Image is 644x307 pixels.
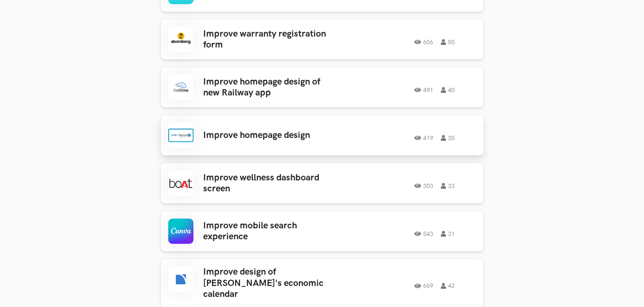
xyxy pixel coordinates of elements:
[415,183,434,189] span: 303
[204,220,335,243] h3: Improve mobile search experience
[204,77,335,99] h3: Improve homepage design of new Railway app
[161,67,484,108] a: Improve homepage design of new Railway app49140
[441,135,455,141] span: 35
[441,183,455,189] span: 33
[161,163,484,204] a: Improve wellness dashboard screen30333
[204,172,335,195] h3: Improve wellness dashboard screen
[204,29,335,51] h3: Improve warranty registration form
[415,87,434,93] span: 491
[415,231,434,237] span: 543
[415,283,434,289] span: 669
[415,39,434,45] span: 606
[204,130,335,141] h3: Improve homepage design
[161,115,484,156] a: Improve homepage design41935
[441,283,455,289] span: 42
[204,267,335,300] h3: Improve design of [PERSON_NAME]'s economic calendar
[161,19,484,60] a: Improve warranty registration form60650
[441,39,455,45] span: 50
[441,87,455,93] span: 40
[415,135,434,141] span: 419
[161,211,484,251] a: Improve mobile search experience 543 31
[441,231,455,237] span: 31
